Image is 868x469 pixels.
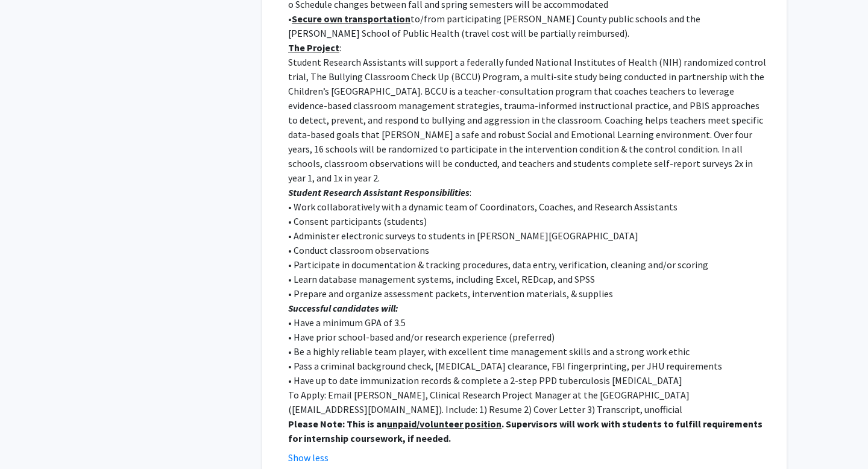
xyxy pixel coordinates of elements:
p: : [288,40,770,55]
p: • Conduct classroom observations [288,243,770,257]
p: • Learn database management systems, including Excel, REDcap, and SPSS [288,272,770,286]
p: • Participate in documentation & tracking procedures, data entry, verification, cleaning and/or s... [288,257,770,272]
p: • Have up to date immunization records & complete a 2-step PPD tuberculosis [MEDICAL_DATA] [288,373,770,388]
p: • Have prior school-based and/or research experience (preferred) [288,330,770,344]
p: • Work collaboratively with a dynamic team of Coordinators, Coaches, and Research Assistants [288,200,770,214]
button: Show less [288,450,329,465]
em: Student Research Assistant Responsibilities [288,186,470,198]
p: To Apply: Email [PERSON_NAME], Clinical Research Project Manager at the [GEOGRAPHIC_DATA] ([EMAIL... [288,388,770,417]
strong: Please Note: This is an . Supervisors will work with students to fulfill requirements for interns... [288,418,763,444]
p: • Pass a criminal background check, [MEDICAL_DATA] clearance, FBI fingerprinting, per JHU require... [288,359,770,373]
p: • Consent participants (students) [288,214,770,228]
p: Student Research Assistants will support a federally funded National Institutes of Health (NIH) r... [288,55,770,185]
p: • Be a highly reliable team player, with excellent time management skills and a strong work ethic [288,344,770,359]
u: unpaid/volunteer position [387,418,502,430]
p: : [288,185,770,200]
p: • to/from participating [PERSON_NAME] County public schools and the [PERSON_NAME] School of Publi... [288,11,770,40]
u: Secure own transportation [292,13,410,25]
p: • Have a minimum GPA of 3.5 [288,315,770,330]
p: • Prepare and organize assessment packets, intervention materials, & supplies [288,286,770,301]
u: The Project [288,42,339,54]
iframe: Chat [9,415,51,460]
p: • Administer electronic surveys to students in [PERSON_NAME][GEOGRAPHIC_DATA] [288,228,770,243]
em: Successful candidates will: [288,302,398,314]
